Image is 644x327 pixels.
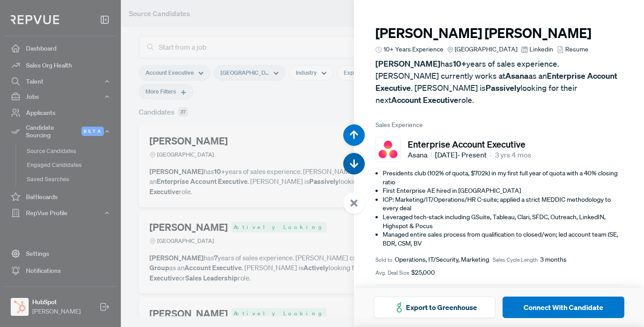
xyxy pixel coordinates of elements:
li: Leveraged tech-stack including GSuite, Tableau, Clari, SFDC, Outreach, LinkedIN, Highspot & Pocus [383,213,623,230]
h3: [PERSON_NAME] [PERSON_NAME] [375,25,623,41]
span: 3 months [540,255,567,264]
strong: Account Executive [391,95,458,105]
span: Sold to [375,256,392,264]
span: [DATE] - Present [435,149,486,160]
strong: 10+ [453,59,466,69]
span: [GEOGRAPHIC_DATA] [455,45,517,54]
a: Linkedin [521,45,553,54]
li: First Enterprise AE hired in [GEOGRAPHIC_DATA] [383,187,623,195]
span: $25,000 [411,268,435,277]
button: Connect With Candidate [503,297,624,318]
span: 10+ Years Experience [384,45,444,54]
span: Avg. Deal Size [375,269,409,277]
span: Sales Experience [375,120,623,130]
span: Linkedin [529,45,553,54]
span: Sales Cycle Length [493,256,538,264]
span: 3 yrs 4 mos [495,149,531,160]
article: • [489,149,492,160]
span: Operations, IT/Security, Marketing [395,255,489,264]
li: ICP: Marketing/IT/Operations/HR C-suite; applied a strict MEDDIC methodology to every deal [383,195,623,213]
li: Presidents club (102% of quota, $702k) in my first full year of quota with a 40% closing ratio [383,169,623,187]
p: has years of sales experience. [PERSON_NAME] currently works at as an . [PERSON_NAME] is looking ... [375,58,623,106]
img: Asana [378,139,398,160]
strong: Passively [486,83,520,93]
h5: Enterprise Account Executive [408,139,531,149]
li: Managed entire sales process from qualification to closed/won; led account team (SE, BDR, CSM, BV [383,230,623,248]
span: Asana [408,149,432,160]
strong: [PERSON_NAME] [375,59,440,69]
strong: Asana [505,71,529,81]
span: Resume [565,45,589,54]
a: Resume [557,45,589,54]
button: Export to Greenhouse [374,297,495,318]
